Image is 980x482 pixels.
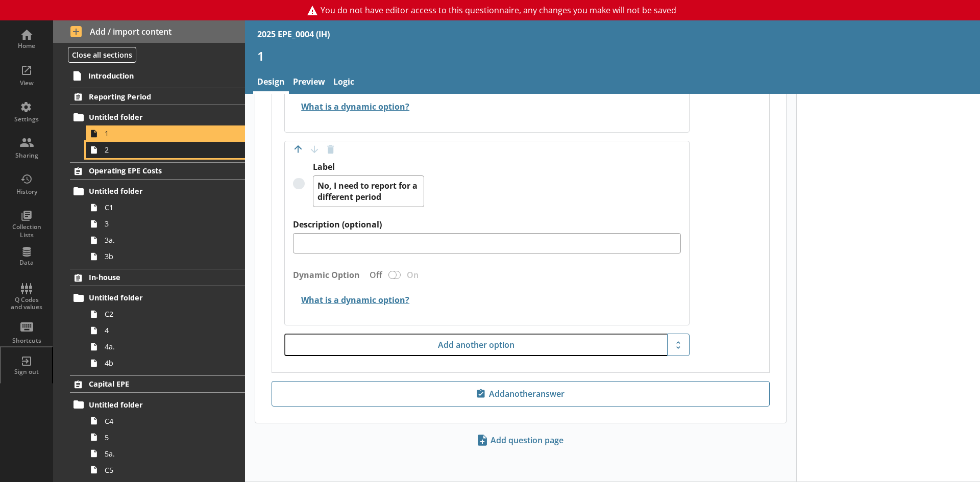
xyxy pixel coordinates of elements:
[70,396,245,413] a: Untitled folder
[105,309,218,319] span: C2
[105,358,218,368] span: 4b
[276,386,765,402] span: Add another answer
[272,381,770,407] button: Addanotheranswer
[105,325,218,335] span: 4
[290,141,306,158] button: Move option up
[9,79,44,87] div: View
[53,88,245,158] li: Reporting PeriodUntitled folder12
[86,322,245,339] a: 4
[86,462,245,478] a: C5
[9,337,44,345] div: Shortcuts
[9,151,44,160] div: Sharing
[53,269,245,371] li: In-houseUntitled folderC244a.4b
[89,166,214,175] span: Operating EPE Costs
[289,72,329,94] a: Preview
[9,296,44,311] div: Q Codes and values
[89,186,214,196] span: Untitled folder
[86,445,245,462] a: 5a.
[70,88,245,105] a: Reporting Period
[9,368,44,376] div: Sign out
[105,219,218,229] span: 3
[105,251,218,261] span: 3b
[75,109,245,158] li: Untitled folder12
[86,142,245,158] a: 2
[89,112,214,122] span: Untitled folder
[105,202,218,212] span: C1
[329,72,358,94] a: Logic
[293,291,411,309] button: What is a dynamic option?
[9,188,44,196] div: History
[86,429,245,445] a: 5
[105,465,218,475] span: C5
[86,248,245,265] a: 3b
[9,223,44,239] div: Collection Lists
[70,375,245,393] a: Capital EPE
[69,67,245,84] a: Introduction
[105,145,218,155] span: 2
[293,98,411,116] button: What is a dynamic option?
[474,432,568,449] button: Add question page
[86,306,245,322] a: C2
[70,269,245,286] a: In-house
[86,413,245,429] a: C4
[86,339,245,355] a: 4a.
[105,433,218,442] span: 5
[53,162,245,265] li: Operating EPE CostsUntitled folderC133a.3b
[105,342,218,351] span: 4a.
[257,48,968,64] h1: 1
[9,259,44,267] div: Data
[86,125,245,142] a: 1
[105,416,218,426] span: C4
[313,175,424,207] textarea: No, I need to report for a different period
[253,72,289,94] a: Design
[86,232,245,248] a: 3a.
[89,293,214,302] span: Untitled folder
[105,235,218,245] span: 3a.
[9,42,44,50] div: Home
[70,162,245,180] a: Operating EPE Costs
[9,115,44,123] div: Settings
[53,20,245,43] button: Add / import content
[105,129,218,138] span: 1
[313,162,424,172] label: Label
[86,216,245,232] a: 3
[89,400,214,410] span: Untitled folder
[284,334,667,356] button: Add another option
[70,109,245,125] a: Untitled folder
[70,290,245,306] a: Untitled folder
[86,199,245,216] a: C1
[293,219,681,230] label: Description (optional)
[88,71,214,81] span: Introduction
[68,47,136,63] button: Close all sections
[86,355,245,371] a: 4b
[70,183,245,199] a: Untitled folder
[257,29,330,40] div: 2025 EPE_0004 (IH)
[89,92,214,102] span: Reporting Period
[75,183,245,265] li: Untitled folderC133a.3b
[70,26,228,37] span: Add / import content
[105,449,218,459] span: 5a.
[75,290,245,371] li: Untitled folderC244a.4b
[89,272,214,282] span: In-house
[474,432,568,448] span: Add question page
[89,379,214,389] span: Capital EPE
